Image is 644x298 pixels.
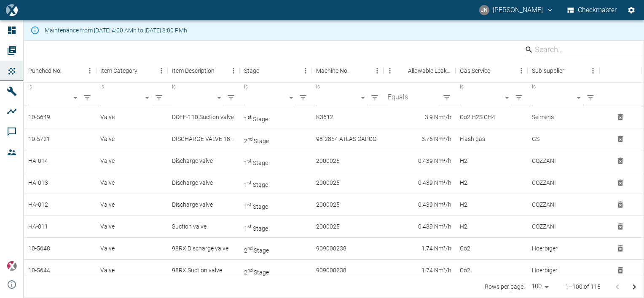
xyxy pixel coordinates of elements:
[528,150,600,172] div: COZZANI
[240,82,312,106] div: Stage
[384,194,456,216] div: 0.439 Nm³/h
[528,216,600,237] div: COZZANI
[100,83,104,90] label: Is
[7,261,17,271] img: Xplore Logo
[168,216,240,237] div: Suction valve
[349,65,360,77] button: Sort
[24,150,96,172] div: HA-014
[244,138,269,144] span: Stage
[532,83,536,90] label: Is
[384,237,456,259] div: 1.74 Nm³/h
[96,106,168,128] div: Valve
[247,158,252,164] sup: st
[565,282,601,291] p: 1–100 of 115
[456,172,528,194] div: H2
[96,59,168,82] div: Item Category
[227,64,240,77] button: Menu
[586,93,595,102] button: Operator
[172,67,215,75] div: Item Description
[312,259,384,281] div: 909000238
[244,138,252,144] span: 2
[24,172,96,194] div: HA-013
[244,160,268,166] span: Stage
[442,93,451,102] button: Operator
[247,223,252,229] sup: st
[226,93,236,102] button: Operator
[408,67,451,75] div: Allowable Leakage
[384,64,396,77] button: Menu
[624,3,639,18] button: Settings
[168,150,240,172] div: Discharge valve
[456,259,528,281] div: Co2
[240,59,312,82] div: Stage
[247,114,252,120] sup: st
[259,65,271,77] button: Sort
[96,82,168,106] div: Item Category
[456,194,528,216] div: H2
[370,93,379,102] button: Operator
[384,216,456,237] div: 0.439 Nm³/h
[528,106,600,128] div: Seimens
[244,116,268,122] span: Stage
[456,150,528,172] div: H2
[456,59,528,82] div: Gas Service
[312,59,384,82] div: Machine No.
[566,3,619,18] button: Checkmaster
[96,194,168,216] div: Valve
[24,216,96,237] div: HA-011
[312,82,384,106] div: Machine No.
[24,82,96,106] div: Punched No.
[244,181,252,188] span: 1
[614,264,627,277] button: Delete
[45,23,187,38] div: Maintenance from [DATE] 4:00 AMh to [DATE] 8:00 PMh
[244,203,252,210] span: 1
[244,247,252,254] span: 2
[96,216,168,237] div: Valve
[316,67,349,75] div: Machine No.
[28,67,62,75] div: Punched No.
[247,267,252,273] sup: nd
[384,150,456,172] div: 0.439 Nm³/h
[528,237,600,259] div: Hoerbiger
[24,128,96,150] div: 10-5721
[614,133,627,145] button: Delete
[168,128,240,150] div: DISCHARGE VALVE 188CRP
[247,202,252,208] sup: st
[614,154,627,167] button: Delete
[247,180,252,186] sup: st
[244,269,269,276] span: Stage
[478,3,555,18] button: jayan.nair@neuman-esser.ae
[485,282,525,291] p: Rows per page:
[24,194,96,216] div: HA-012
[168,59,240,82] div: Item Description
[244,269,252,276] span: 2
[515,64,528,77] button: Menu
[614,220,627,233] button: Delete
[24,237,96,259] div: 10-5648
[96,237,168,259] div: Valve
[460,67,490,75] div: Gas Service
[312,172,384,194] div: 2000025
[312,194,384,216] div: 2000025
[460,83,464,90] label: Is
[247,245,252,251] sup: nd
[244,116,252,122] span: 1
[244,160,252,166] span: 1
[528,128,600,150] div: GS
[24,106,96,128] div: 10-5649
[525,43,642,59] div: Search
[83,64,96,77] button: Menu
[215,65,226,77] button: Sort
[83,93,92,102] button: Operator
[316,83,320,90] label: Is
[244,203,268,210] span: Stage
[384,106,456,128] div: 3.9 Nm³/h
[528,172,600,194] div: COZZANI
[396,65,408,77] button: Sort
[62,65,73,77] button: Sort
[154,93,164,102] button: Operator
[244,225,252,232] span: 1
[384,59,456,82] div: Allowable Leakage
[155,64,168,77] button: Menu
[528,280,552,293] div: 100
